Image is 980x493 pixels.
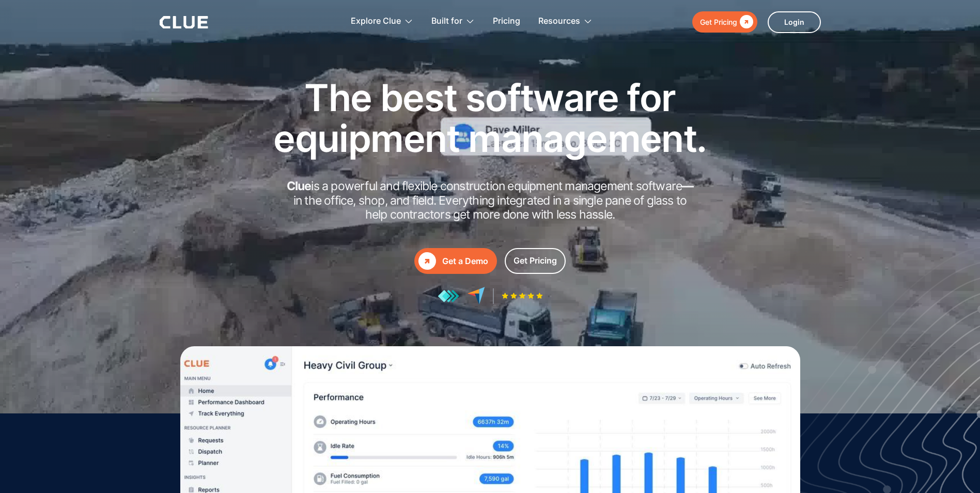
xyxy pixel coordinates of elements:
[287,179,312,193] strong: Clue
[682,179,693,193] strong: —
[514,254,557,267] div: Get Pricing
[538,5,593,38] div: Resources
[768,11,821,33] a: Login
[351,5,413,38] div: Explore Clue
[700,16,737,28] div: Get Pricing
[438,289,459,303] img: reviews at getapp
[467,287,485,305] img: reviews at capterra
[351,5,401,38] div: Explore Clue
[284,179,697,222] h2: is a powerful and flexible construction equipment management software in the office, shop, and fi...
[414,248,497,274] a: Get a Demo
[258,77,723,159] h1: The best software for equipment management.
[418,252,436,270] div: 
[502,292,543,299] img: Five-star rating icon
[493,5,520,38] a: Pricing
[692,11,757,33] a: Get Pricing
[431,5,475,38] div: Built for
[538,5,580,38] div: Resources
[442,255,488,268] div: Get a Demo
[505,248,566,274] a: Get Pricing
[431,5,462,38] div: Built for
[737,16,753,28] div: 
